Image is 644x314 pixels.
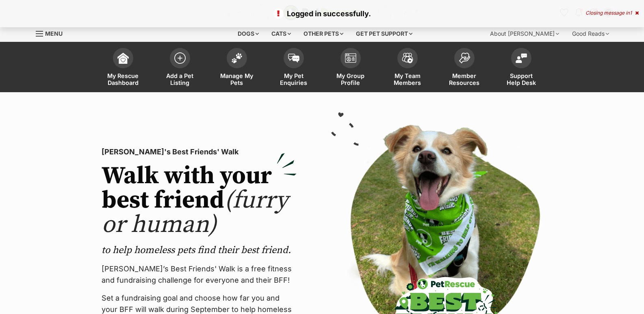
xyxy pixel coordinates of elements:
img: pet-enquiries-icon-7e3ad2cf08bfb03b45e93fb7055b45f3efa6380592205ae92323e6603595dc1f.svg [288,54,299,63]
span: My Group Profile [332,72,369,86]
span: Add a Pet Listing [162,72,198,86]
a: My Rescue Dashboard [95,44,152,92]
p: [PERSON_NAME]’s Best Friends' Walk is a free fitness and fundraising challenge for everyone and t... [102,263,297,286]
a: My Group Profile [322,44,379,92]
a: My Pet Enquiries [265,44,322,92]
a: Menu [36,26,68,40]
img: team-members-icon-5396bd8760b3fe7c0b43da4ab00e1e3bb1a5d9ba89233759b79545d2d3fc5d0d.svg [402,53,413,63]
a: My Team Members [379,44,436,92]
div: Other pets [298,26,349,42]
img: dashboard-icon-eb2f2d2d3e046f16d808141f083e7271f6b2e854fb5c12c21221c1fb7104beca.svg [117,52,129,64]
span: Menu [45,30,63,37]
div: Get pet support [350,26,418,42]
span: My Pet Enquiries [275,72,312,86]
p: [PERSON_NAME]'s Best Friends' Walk [102,146,297,158]
div: Good Reads [566,26,615,42]
img: manage-my-pets-icon-02211641906a0b7f246fdf0571729dbe1e7629f14944591b6c1af311fb30b64b.svg [231,53,243,63]
img: member-resources-icon-8e73f808a243e03378d46382f2149f9095a855e16c252ad45f914b54edf8863c.svg [459,52,470,63]
span: Manage My Pets [219,72,255,86]
div: About [PERSON_NAME] [484,26,565,42]
a: Manage My Pets [208,44,265,92]
div: Cats [266,26,297,42]
span: Member Resources [446,72,483,86]
a: Support Help Desk [493,44,550,92]
a: Add a Pet Listing [152,44,208,92]
span: (furry or human) [102,185,288,240]
img: help-desk-icon-fdf02630f3aa405de69fd3d07c3f3aa587a6932b1a1747fa1d2bba05be0121f9.svg [516,53,527,63]
div: Dogs [232,26,265,42]
a: Member Resources [436,44,493,92]
span: My Team Members [389,72,426,86]
h2: Walk with your best friend [102,164,297,237]
span: My Rescue Dashboard [105,72,141,86]
p: to help homeless pets find their best friend. [102,244,297,257]
img: group-profile-icon-3fa3cf56718a62981997c0bc7e787c4b2cf8bcc04b72c1350f741eb67cf2f40e.svg [345,53,356,63]
img: add-pet-listing-icon-0afa8454b4691262ce3f59096e99ab1cd57d4a30225e0717b998d2c9b9846f56.svg [174,52,186,64]
span: Support Help Desk [503,72,540,86]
